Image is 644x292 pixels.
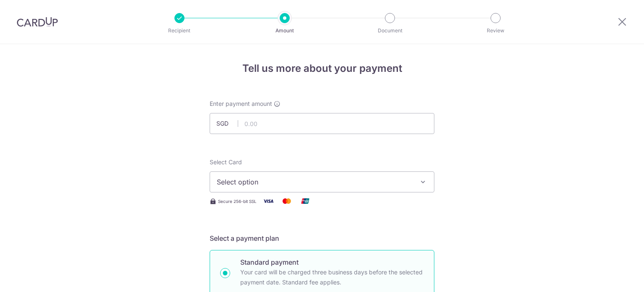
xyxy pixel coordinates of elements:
[210,113,434,134] input: 0.00
[210,100,272,108] span: Enter payment amount
[210,61,434,76] h4: Tell us more about your payment
[17,17,58,27] img: CardUp
[210,158,242,166] span: translation missing: en.payables.payment_networks.credit_card.summary.labels.select_card
[359,26,421,35] p: Document
[218,198,257,205] span: Secure 256-bit SSL
[240,267,424,287] p: Your card will be charged three business days before the selected payment date. Standard fee appl...
[465,26,527,35] p: Review
[254,26,316,35] p: Amount
[240,257,424,267] p: Standard payment
[297,196,314,206] img: Union Pay
[216,119,238,128] span: SGD
[148,26,210,35] p: Recipient
[210,171,434,192] button: Select option
[278,196,295,206] img: Mastercard
[217,177,412,187] span: Select option
[260,196,277,206] img: Visa
[590,267,636,288] iframe: Opens a widget where you can find more information
[210,233,434,243] h5: Select a payment plan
